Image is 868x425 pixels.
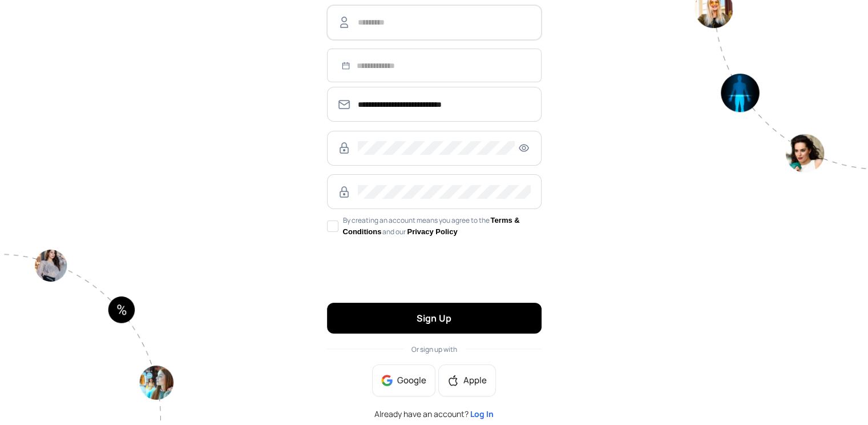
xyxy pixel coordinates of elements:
iframe: reCAPTCHA [327,249,500,294]
span: eye [517,143,531,153]
span: apple [447,375,459,386]
span: Or sign up with [411,344,457,354]
button: Sign Up [327,303,542,333]
img: google-BnAmSPDJ.png [381,375,393,386]
a: Log In [470,408,494,419]
span: Apple [463,374,487,387]
img: RzWbU6KsXbv8M5bTtlu7p38kHlzSfb4MlcTUAAAAASUVORK5CYII= [337,185,351,199]
span: Already have an account? [374,410,494,418]
span: Sign Up [417,312,451,324]
button: appleApple [438,364,496,396]
button: Google [372,364,435,396]
img: AmD6MHys3HMLAAAAABJRU5ErkJggg== [340,17,348,28]
img: SmmOVPU3il4LzjOz1YszJ8A9TzvK+6qU9RAAAAAElFTkSuQmCC [337,98,351,111]
a: Privacy Policy [407,227,457,236]
span: Google [397,374,426,387]
span: By creating an account means you agree to the and our [338,215,542,238]
img: RzWbU6KsXbv8M5bTtlu7p38kHlzSfb4MlcTUAAAAASUVORK5CYII= [337,141,351,155]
